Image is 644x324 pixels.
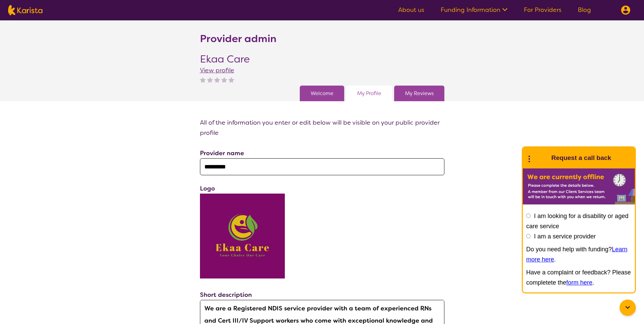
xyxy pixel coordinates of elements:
[398,6,424,14] a: About us
[578,6,591,14] a: Blog
[221,77,227,83] img: nonereviewstar
[523,168,635,204] img: Karista offline chat form to request call back
[207,77,213,83] img: nonereviewstar
[8,5,42,15] img: Karista logo
[566,279,592,286] a: form here
[200,149,244,157] label: Provider name
[551,153,611,163] h1: Request a call back
[621,5,630,15] img: menu
[228,77,234,83] img: nonereviewstar
[311,88,333,98] a: Welcome
[200,118,444,138] p: All of the information you enter or edit below will be visible on your public provider profile
[200,291,252,299] label: Short description
[526,213,628,230] label: I am looking for a disability or aged care service
[534,233,596,240] label: I am a service provider
[526,244,631,265] p: Do you need help with funding? .
[200,184,215,193] label: Logo
[200,33,276,45] h2: Provider admin
[200,66,234,74] a: View profile
[214,77,220,83] img: nonereviewstar
[405,88,434,98] a: My Reviews
[200,194,285,278] img: t0vpe8vcsdnpm0eaztw4.jpg
[534,151,547,165] img: Karista
[200,53,250,65] h2: Ekaa Care
[524,6,562,14] a: For Providers
[441,6,508,14] a: Funding Information
[200,77,206,83] img: nonereviewstar
[357,88,381,98] a: My Profile
[526,267,631,288] p: Have a complaint or feedback? Please completete the .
